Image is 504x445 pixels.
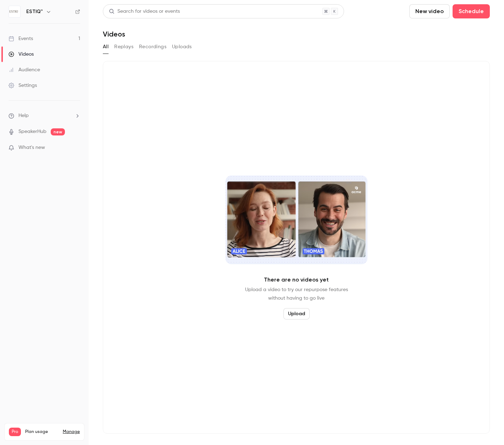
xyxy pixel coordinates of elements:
[109,8,180,15] div: Search for videos or events
[9,6,20,17] img: ESTIQ™
[114,41,133,52] button: Replays
[245,285,348,302] p: Upload a video to try our repurpose features without having to go live
[63,429,80,435] a: Manage
[51,128,65,135] span: new
[103,30,125,38] h1: Videos
[283,308,310,319] button: Upload
[26,8,43,15] h6: ESTIQ™
[9,112,80,119] li: help-dropdown-opener
[139,41,166,52] button: Recordings
[9,35,33,42] div: Events
[103,4,490,441] section: Videos
[9,82,37,89] div: Settings
[9,51,34,58] div: Videos
[264,276,329,284] p: There are no videos yet
[9,66,40,73] div: Audience
[453,4,490,18] button: Schedule
[409,4,450,18] button: New video
[103,41,109,52] button: All
[18,144,45,151] span: What's new
[18,128,46,135] a: SpeakerHub
[9,428,21,436] span: Pro
[25,429,59,435] span: Plan usage
[18,112,29,119] span: Help
[172,41,192,52] button: Uploads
